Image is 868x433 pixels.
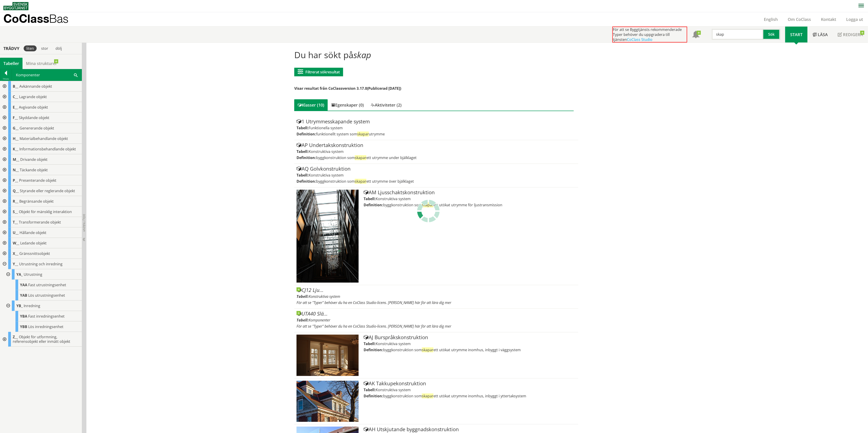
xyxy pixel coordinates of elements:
[297,173,309,178] label: Tabell:
[4,301,82,332] div: Gå till informationssidan för CoClass Studio
[364,393,383,398] label: Definition:
[13,209,18,214] span: S__
[297,287,576,293] div: CJ12 Lju...
[3,2,28,10] img: Svensk Byggtjänst
[763,29,780,40] button: Sök
[74,72,78,77] span: Sök i tabellen
[20,241,47,246] span: Ledande objekt
[808,27,833,42] a: Läsa
[24,303,40,308] span: Inredning
[816,17,841,22] a: Kontakt
[376,341,411,346] span: Konstruktiva system
[28,314,65,319] span: Fast inredningsenhet
[294,86,367,91] span: Visar resultat från CoClassversion 3.17.0
[13,261,18,266] span: Y__
[355,179,366,184] span: skapar
[297,119,576,124] div: 1 Utrymmesskapande system
[357,132,369,137] span: skapar
[712,29,763,40] input: Sök
[309,125,343,130] span: Funktionella system
[13,241,19,246] span: W__
[383,347,521,352] span: byggkonstruktion som ett utökat utrymme inomhus, inbyggt i väggsystem
[20,324,27,329] span: YBB
[294,99,328,111] div: Klasser (10)
[20,293,27,298] span: YAB
[20,230,46,235] span: Hållande objekt
[24,272,42,277] span: Utrustning
[19,115,49,120] span: Skyddande objekt
[13,251,18,256] span: X__
[13,220,18,225] span: T__
[13,334,18,339] span: Z__
[19,94,47,99] span: Lagrande objekt
[297,324,451,329] span: För att se "Typer" behöver du ha en CoClass Studio-licens. [PERSON_NAME] här för att lära dig mer
[24,45,37,51] div: liten
[297,190,359,283] img: Tabell
[297,149,309,154] label: Tabell:
[364,196,376,201] label: Tabell:
[297,125,309,130] label: Tabell:
[19,147,76,152] span: Informationsbehandlande objekt
[49,12,68,25] span: Bas
[376,387,411,392] span: Konstruktiva system
[19,251,50,256] span: Gränssnittsobjekt
[19,84,52,89] span: Avkännande objekt
[294,50,574,60] h1: Du har sökt på
[364,387,376,392] label: Tabell:
[328,99,367,111] div: Egenskaper (0)
[20,136,68,141] span: Materialbehandlande objekt
[612,27,687,42] div: För att se Byggtjänsts rekommenderade Typer behöver du uppgradera till tjänsten
[20,282,27,287] span: YAA
[790,32,803,37] span: Start
[13,188,19,193] span: Q__
[627,37,652,42] a: CoClass Studio
[417,200,440,222] img: Laddar
[785,27,808,42] a: Start
[364,190,576,195] div: AM Ljusschaktskonstruktion
[7,280,82,290] div: Gå till informationssidan för CoClass Studio
[818,32,828,37] span: Läsa
[297,300,451,305] span: För att se "Typer" behöver du ha en CoClass Studio-licens. [PERSON_NAME] här för att lära dig mer
[355,155,366,160] span: skapar
[28,293,65,298] span: Lös utrustningsenhet
[38,45,51,51] div: stor
[309,149,344,154] span: Konstruktiva system
[7,290,82,301] div: Gå till informationssidan för CoClass Studio
[316,155,417,160] span: byggkonstruktion som ett utrymme under bjälklaget
[13,105,18,110] span: E__
[841,17,868,22] a: Logga ut
[13,147,18,152] span: K__
[367,99,405,111] div: Aktiviteter (2)
[0,77,12,81] div: Tillbaka
[19,105,48,110] span: Avgivande objekt
[12,69,82,81] div: Komponenter
[364,335,576,340] div: AJ Burspråkskonstruktion
[16,303,23,308] span: YB_
[422,393,433,398] span: skapar
[843,32,863,37] span: Redigera
[19,261,63,266] span: Utrustning och inredning
[19,178,56,183] span: Presenterande objekt
[309,318,330,323] span: Komponenter
[20,126,54,131] span: Genererande objekt
[13,94,18,99] span: C__
[13,126,19,131] span: G__
[13,115,18,120] span: F__
[367,86,401,91] span: (Publicerad [DATE])
[13,84,18,89] span: B__
[19,220,61,225] span: Transformerande objekt
[297,335,359,376] img: Tabell
[294,68,343,76] button: Filtrerat sökresultat
[297,155,316,160] label: Definition:
[364,341,376,346] label: Tabell:
[1,46,22,51] div: Trädvy
[13,230,19,235] span: U__
[364,427,576,432] div: AH Utskjutande byggnadskonstruktion
[13,199,18,204] span: R__
[422,347,433,352] span: skapar
[316,179,414,184] span: byggkonstruktion som ett utrymme över bjälklaget
[7,321,82,332] div: Gå till informationssidan för CoClass Studio
[4,269,82,301] div: Gå till informationssidan för CoClass Studio
[19,199,54,204] span: Begränsande objekt
[297,142,576,148] div: AP Undertakskonstruktion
